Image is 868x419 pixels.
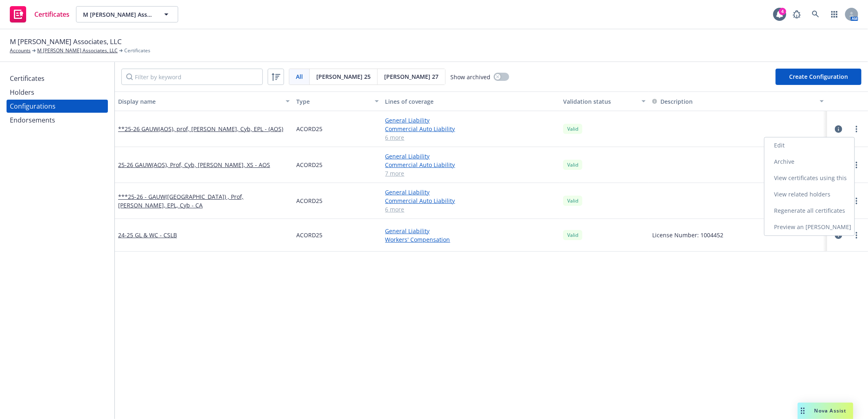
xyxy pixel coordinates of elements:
[563,97,637,106] div: Validation status
[765,187,855,203] a: View related holders
[765,219,855,236] a: Preview an [PERSON_NAME]
[7,72,108,85] a: Certificates
[563,196,582,206] div: Valid
[385,205,557,214] a: 6 more
[118,97,281,106] div: Display name
[563,160,582,170] div: Valid
[450,73,490,81] span: Show archived
[385,235,557,244] a: Workers' Compensation
[563,124,582,134] div: Valid
[798,403,808,419] div: Drag to move
[10,36,122,47] span: M [PERSON_NAME] Associates, LLC
[765,154,855,170] a: Archive
[560,91,649,111] button: Validation status
[10,114,55,127] div: Endorsements
[296,72,303,81] span: All
[852,196,861,206] a: more
[10,72,45,85] div: Certificates
[118,231,177,239] a: 24-25 GL & WC - CSLB
[852,124,861,134] a: more
[10,86,34,99] div: Holders
[118,160,270,169] a: 25-26 GAUW(AOS), Prof, Cyb, [PERSON_NAME], XS - AOS
[385,152,557,160] a: General Liability
[765,203,855,219] a: Regenerate all certificates
[37,47,118,54] a: M [PERSON_NAME] Associates, LLC
[124,47,150,54] span: Certificates
[652,97,815,106] div: Toggle SortBy
[776,69,861,85] button: Create Configuration
[385,125,557,133] a: Commercial Auto Liability
[808,6,824,22] a: Search
[385,188,557,196] a: General Liability
[76,6,178,22] button: M [PERSON_NAME] Associates, LLC
[83,10,154,19] span: M [PERSON_NAME] Associates, LLC
[7,3,73,26] a: Certificates
[10,47,31,54] a: Accounts
[385,196,557,205] a: Commercial Auto Liability
[385,227,557,235] a: General Liability
[789,6,805,22] a: Report a Bug
[652,97,693,106] button: Description
[7,114,108,127] a: Endorsements
[852,160,861,170] a: more
[385,169,557,178] a: 7 more
[293,91,382,111] button: Type
[563,230,582,240] div: Valid
[826,6,843,22] a: Switch app
[293,147,382,183] div: ACORD25
[115,91,293,111] button: Display name
[852,230,861,240] a: more
[293,219,382,252] div: ACORD25
[121,69,263,85] input: Filter by keyword
[385,160,557,169] a: Commercial Auto Liability
[385,116,557,125] a: General Liability
[316,72,371,81] span: [PERSON_NAME] 25
[765,138,855,154] a: Edit
[382,91,560,111] button: Lines of coverage
[779,8,786,15] div: 4
[118,125,283,133] a: **25-26 GAUW(AOS), prof, [PERSON_NAME], Cyb, EPL - (AOS)
[7,100,108,113] a: Configurations
[384,72,438,81] span: [PERSON_NAME] 27
[765,170,855,187] a: View certificates using this
[798,403,853,419] button: Nova Assist
[814,407,847,414] span: Nova Assist
[652,231,723,239] button: License Number: 1004452
[385,97,557,106] div: Lines of coverage
[118,192,290,209] a: ***25-26 - GAUW([GEOGRAPHIC_DATA]) , Prof, [PERSON_NAME], EPL, Cyb - CA
[10,100,56,113] div: Configurations
[34,11,69,18] span: Certificates
[7,86,108,99] a: Holders
[385,133,557,142] a: 6 more
[293,183,382,219] div: ACORD25
[296,97,370,106] div: Type
[293,111,382,147] div: ACORD25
